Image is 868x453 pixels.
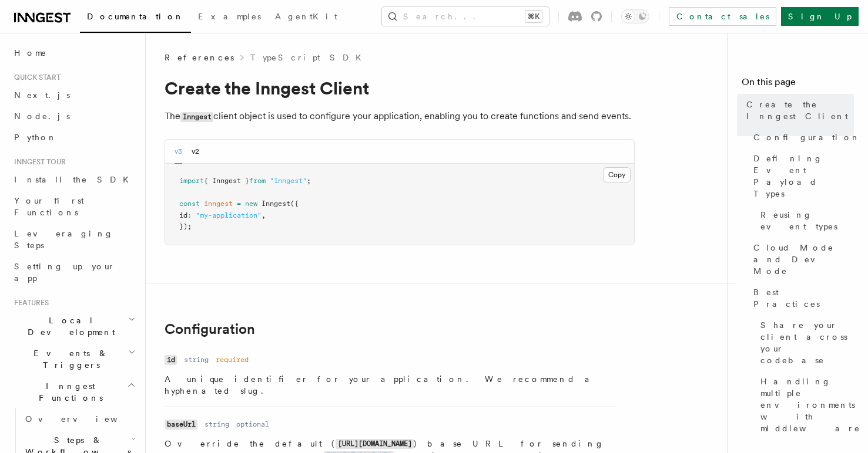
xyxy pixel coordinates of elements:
a: Overview [21,408,138,430]
a: Node.js [9,106,138,127]
a: Documentation [80,4,191,33]
span: References [165,52,234,63]
a: Cloud Mode and Dev Mode [749,237,854,282]
span: Local Development [9,315,128,338]
a: Share your client across your codebase [756,315,854,371]
a: Configuration [165,321,255,337]
code: id [165,355,177,365]
span: "inngest" [270,177,307,185]
kbd: ⌘K [525,11,542,22]
span: Features [9,298,49,307]
dd: string [205,420,229,429]
span: Examples [198,12,261,21]
span: Inngest Functions [9,380,127,404]
dd: optional [236,420,269,429]
span: Overview [25,414,146,424]
span: = [237,200,241,208]
span: }); [179,222,192,231]
span: Defining Event Payload Types [753,153,854,200]
span: Handling multiple environments with middleware [760,376,860,434]
a: Home [9,42,138,63]
dd: string [184,355,209,364]
code: baseUrl [165,420,197,430]
button: Events & Triggers [9,343,138,376]
p: The client object is used to configure your application, enabling you to create functions and sen... [165,108,635,125]
a: Defining Event Payload Types [749,148,854,204]
code: Inngest [180,112,213,122]
span: Inngest tour [9,157,66,167]
a: Leveraging Steps [9,223,138,256]
span: , [262,211,266,219]
button: v3 [175,140,182,164]
h1: Create the Inngest Client [165,77,635,99]
dd: required [216,355,249,364]
span: Home [14,47,47,59]
span: Quick start [9,73,61,82]
a: Handling multiple environments with middleware [756,371,854,439]
h4: On this page [742,75,854,94]
a: Install the SDK [9,169,138,190]
span: Python [14,133,57,142]
span: { Inngest } [204,177,249,185]
span: AgentKit [275,12,337,21]
a: TypeScript SDK [250,52,368,63]
span: Install the SDK [14,175,136,184]
a: Examples [191,4,268,32]
p: A unique identifier for your application. We recommend a hyphenated slug. [165,373,616,397]
a: Create the Inngest Client [742,94,854,127]
button: Inngest Functions [9,376,138,408]
a: Contact sales [669,7,776,26]
span: Best Practices [753,286,854,310]
a: Sign Up [781,7,859,26]
code: [URL][DOMAIN_NAME] [336,439,414,449]
span: Share your client across your codebase [760,319,854,366]
span: Node.js [14,111,70,121]
span: Next.js [14,90,70,100]
span: Leveraging Steps [14,229,113,250]
span: "my-application" [196,211,262,219]
a: AgentKit [268,4,344,32]
span: Setting up your app [14,262,115,283]
button: Local Development [9,310,138,343]
span: const [179,200,200,208]
button: v2 [192,140,199,164]
a: Your first Functions [9,190,138,223]
span: ; [307,177,311,185]
span: Cloud Mode and Dev Mode [753,242,854,277]
span: Create the Inngest Client [746,99,854,122]
a: Next.js [9,84,138,106]
a: Best Practices [749,282,854,315]
span: new [245,200,257,208]
span: Documentation [87,12,184,21]
span: inngest [204,200,233,208]
span: Reusing event types [760,209,854,232]
span: ({ [290,200,299,208]
button: Search...⌘K [382,7,549,26]
span: id [179,211,187,219]
span: Configuration [753,131,860,143]
span: Events & Triggers [9,347,128,371]
a: Python [9,127,138,148]
button: Toggle dark mode [621,9,649,23]
a: Reusing event types [756,204,854,237]
span: : [187,211,192,219]
a: Configuration [749,127,854,148]
button: Copy [603,167,631,182]
span: Your first Functions [14,196,84,217]
span: from [249,177,266,185]
span: import [179,177,204,185]
span: Inngest [262,200,290,208]
a: Setting up your app [9,256,138,289]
